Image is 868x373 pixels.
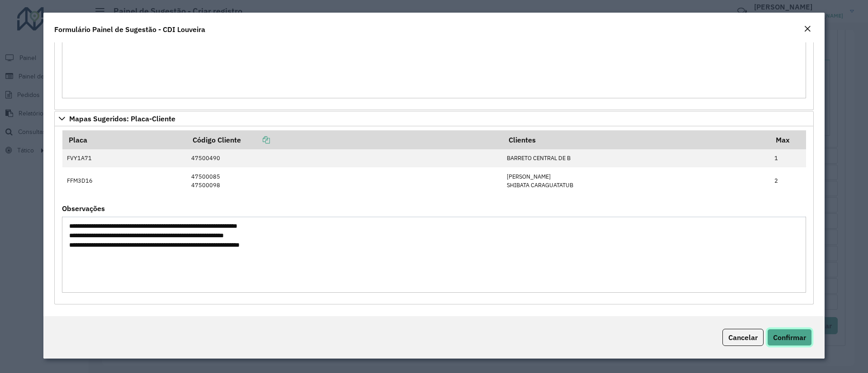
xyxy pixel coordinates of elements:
[69,115,175,122] span: Mapas Sugeridos: Placa-Cliente
[770,149,806,167] td: 1
[801,23,814,35] button: Close
[186,167,502,194] td: 47500085 47500098
[770,130,806,149] th: Max
[767,329,812,346] button: Confirmar
[728,333,758,342] span: Cancelar
[62,149,187,167] td: FVY1A71
[186,149,502,167] td: 47500490
[186,130,502,149] th: Código Cliente
[62,203,105,214] label: Observações
[54,126,814,304] div: Mapas Sugeridos: Placa-Cliente
[770,167,806,194] td: 2
[241,135,270,144] a: Copiar
[502,130,770,149] th: Clientes
[54,24,205,35] h4: Formulário Painel de Sugestão - CDI Louveira
[502,149,770,167] td: BARRETO CENTRAL DE B
[62,167,187,194] td: FFM3D16
[62,130,187,149] th: Placa
[804,25,811,32] em: Fechar
[773,333,806,342] span: Confirmar
[502,167,770,194] td: [PERSON_NAME] SHIBATA CARAGUATATUB
[54,111,814,126] a: Mapas Sugeridos: Placa-Cliente
[722,329,764,346] button: Cancelar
